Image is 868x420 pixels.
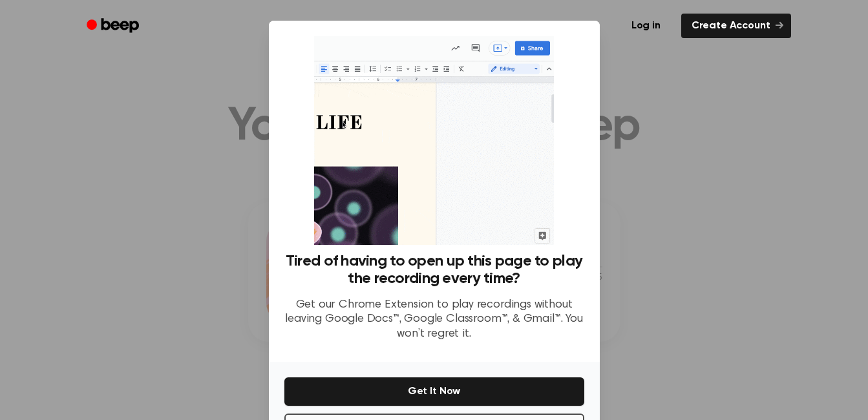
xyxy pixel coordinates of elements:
a: Beep [78,14,151,39]
a: Create Account [681,14,791,38]
button: Get It Now [284,377,584,406]
h3: Tired of having to open up this page to play the recording every time? [284,253,584,288]
a: Log in [619,11,673,41]
img: Beep extension in action [314,36,554,245]
p: Get our Chrome Extension to play recordings without leaving Google Docs™, Google Classroom™, & Gm... [284,298,584,342]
